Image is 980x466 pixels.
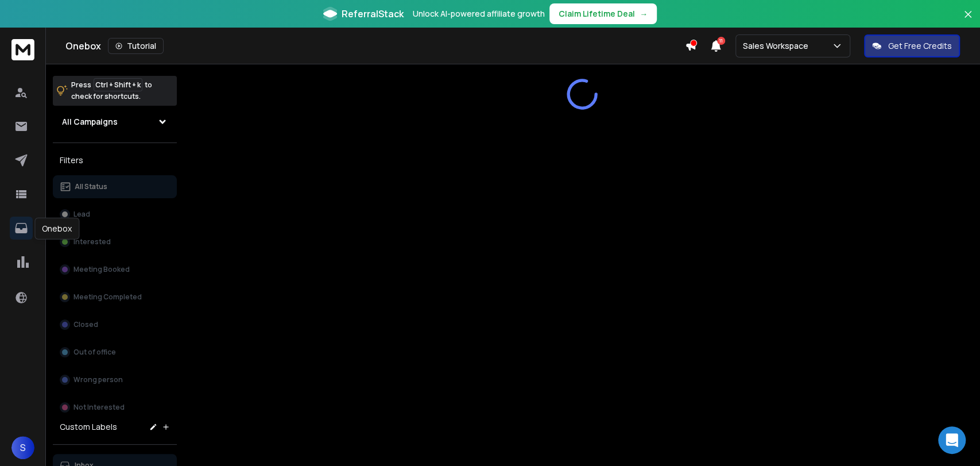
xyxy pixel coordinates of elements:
[94,78,142,91] span: Ctrl + Shift + k
[888,40,952,52] p: Get Free Credits
[960,7,975,34] button: Close banner
[53,110,177,133] button: All Campaigns
[640,8,648,20] span: →
[62,116,118,128] h1: All Campaigns
[53,152,177,168] h3: Filters
[413,8,545,20] p: Unlock AI-powered affiliate growth
[60,421,117,433] h3: Custom Labels
[34,218,79,240] div: Onebox
[11,436,34,459] button: S
[549,3,657,24] button: Claim Lifetime Deal→
[938,426,966,454] div: Open Intercom Messenger
[71,79,152,102] p: Press to check for shortcuts.
[342,7,404,21] span: ReferralStack
[717,37,725,45] span: 11
[65,38,685,54] div: Onebox
[108,38,164,54] button: Tutorial
[864,34,960,57] button: Get Free Credits
[743,40,813,52] p: Sales Workspace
